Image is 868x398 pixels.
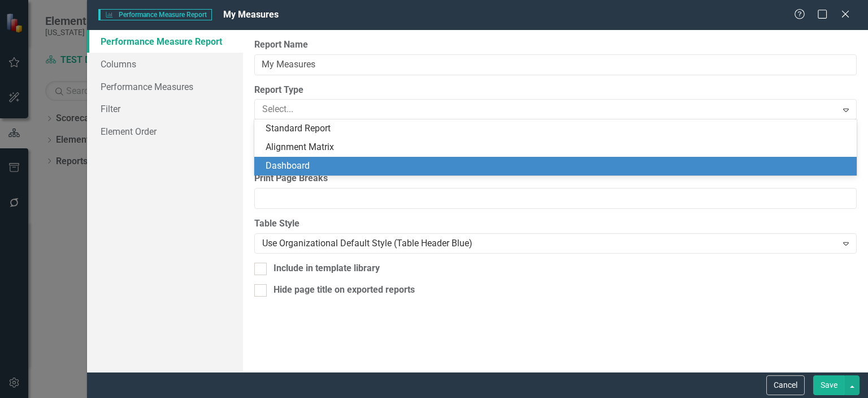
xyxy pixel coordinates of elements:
[87,120,243,143] a: Element Order
[274,284,415,297] div: Hide page title on exported reports
[87,53,243,75] a: Columns
[766,375,805,395] button: Cancel
[254,172,857,185] label: Print Page Breaks
[254,38,857,52] label: Report Name
[254,217,857,230] label: Table Style
[87,75,243,98] a: Performance Measures
[254,54,857,75] input: Report Name
[254,84,857,97] label: Report Type
[813,375,845,395] button: Save
[266,122,850,135] div: Standard Report
[266,141,850,154] div: Alignment Matrix
[223,9,279,20] span: My Measures
[87,97,243,120] a: Filter
[266,160,850,173] div: Dashboard
[98,9,212,20] span: Performance Measure Report
[87,30,243,53] a: Performance Measure Report
[274,262,380,275] div: Include in template library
